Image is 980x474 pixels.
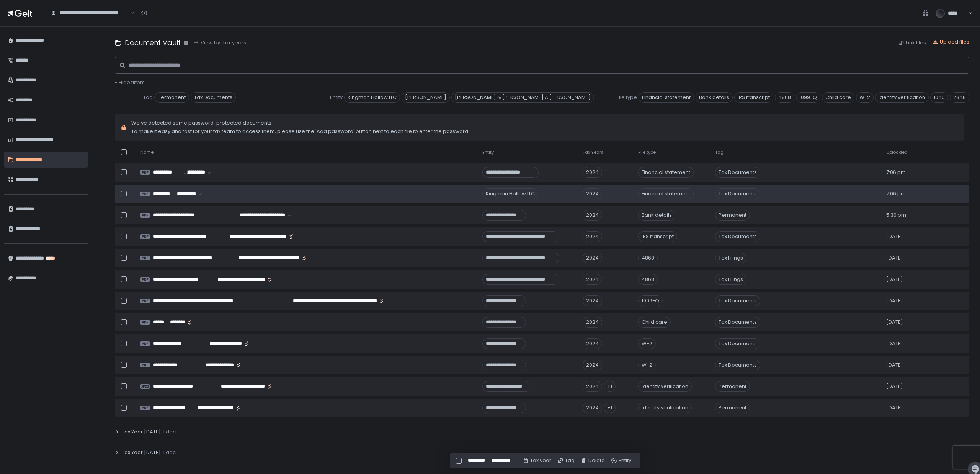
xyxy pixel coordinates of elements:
span: 4868 [775,92,794,103]
div: 4868 [638,274,658,285]
span: IRS transcript [734,92,773,103]
span: 1040 [930,92,948,103]
span: We've detected some password-protected documents. [131,120,469,127]
span: 1 doc [163,429,176,435]
button: Tax year [523,457,551,464]
span: Tax Documents [715,188,760,199]
div: 2024 [583,360,602,370]
span: Tax Filings [715,274,746,285]
div: 1099-Q [638,295,663,306]
button: Entity [611,457,631,464]
span: Tax Documents [715,167,760,178]
span: [PERSON_NAME] & [PERSON_NAME] A [PERSON_NAME] [451,92,594,103]
div: IRS transcript [638,231,677,242]
div: Child care [638,317,671,328]
button: - Hide filters [115,79,145,86]
span: 1099-Q [796,92,820,103]
span: To make it easy and fast for your tax team to access them, please use the 'Add password' button n... [131,128,469,135]
span: 5:30 pm [886,212,906,219]
span: Tag [143,94,153,101]
span: Name [140,149,154,155]
span: File type [638,149,656,155]
span: Tax Documents [715,231,760,242]
span: [DATE] [886,255,903,261]
button: Link files [898,39,926,46]
span: - Hide filters [115,79,145,86]
span: [DATE] [886,276,903,283]
div: +1 [604,403,616,413]
span: Tax Documents [715,317,760,328]
span: [DATE] [886,340,903,347]
span: [DATE] [886,297,903,304]
span: Tax Documents [191,92,236,103]
div: W-2 [638,338,656,349]
div: 2024 [583,338,602,349]
span: Permanent [715,210,750,221]
h1: Document Vault [125,37,181,48]
span: 2848 [950,92,969,103]
div: W-2 [638,360,656,370]
span: [PERSON_NAME] [402,92,450,103]
span: Tax Year [DATE] [122,449,161,456]
span: Permanent [715,403,750,413]
span: Tax Documents [715,338,760,349]
div: 4868 [638,253,658,263]
span: Bank details [696,92,733,103]
span: Entity [330,94,343,101]
span: Tax Documents [715,360,760,370]
div: Identity verification [638,403,692,413]
span: Tax Years [583,149,604,155]
div: 2024 [583,188,602,199]
div: Bank details [638,210,675,221]
div: 2024 [583,274,602,285]
span: File type [617,94,637,101]
span: [DATE] [886,404,903,411]
div: 2024 [583,295,602,306]
span: [DATE] [886,362,903,368]
span: [DATE] [886,233,903,240]
div: 2024 [583,381,602,392]
span: Entity [482,149,494,155]
button: Upload files [932,39,969,45]
span: Tag [715,149,724,155]
div: 2024 [583,167,602,178]
div: 2024 [583,210,602,221]
div: +1 [604,381,616,392]
span: [DATE] [886,319,903,326]
span: Permanent [154,92,189,103]
div: Identity verification [638,381,692,392]
div: Financial statement [638,188,694,199]
span: Uploaded [886,149,908,155]
span: Kingman Hollow LLC [344,92,400,103]
div: Financial statement [638,167,694,178]
span: Tax Year [DATE] [122,429,161,435]
span: 1 doc [163,449,176,456]
div: 2024 [583,403,602,413]
span: Identity verification [875,92,929,103]
div: 2024 [583,253,602,263]
span: Child care [822,92,854,103]
span: Tax Filings [715,253,746,263]
span: [DATE] [886,383,903,390]
div: Kingman Hollow LLC [482,188,538,199]
span: 7:06 pm [886,169,906,176]
div: Search for option [46,5,135,21]
span: Financial statement [639,92,694,103]
input: Search for option [130,9,130,17]
span: W-2 [856,92,874,103]
span: Permanent [715,381,750,392]
span: 7:06 pm [886,190,906,197]
button: Tag [557,457,575,464]
div: 2024 [583,231,602,242]
button: View by: Tax years [193,39,246,46]
div: 2024 [583,317,602,328]
button: Delete [581,457,605,464]
span: Tax Documents [715,295,760,306]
